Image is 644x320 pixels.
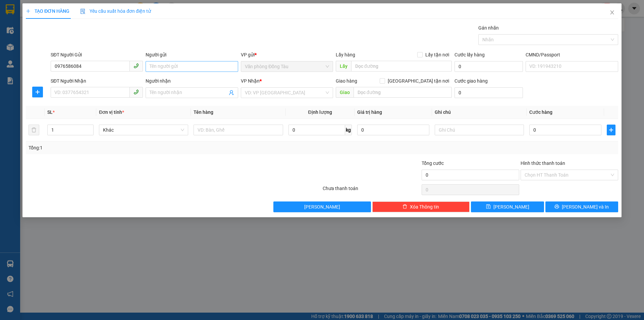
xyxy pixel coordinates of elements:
input: 0 [357,125,429,135]
span: delete [402,204,407,210]
span: Định lượng [308,109,332,115]
span: Khác [103,125,184,135]
input: Dọc đường [351,61,452,72]
span: Giao [336,87,354,98]
input: Ghi Chú [435,125,524,135]
button: plus [32,87,43,97]
span: close [609,10,615,15]
span: plus [607,127,615,133]
b: 36 Limousine [70,8,119,16]
li: Hotline: 1900888999 [37,42,152,50]
button: plus [607,125,615,135]
span: [GEOGRAPHIC_DATA] tận nơi [385,77,452,85]
input: VD: Bàn, Ghế [194,125,283,135]
div: CMND/Passport [526,51,618,58]
th: Ghi chú [432,106,527,119]
span: kg [345,125,352,135]
span: Văn phòng Đồng Tàu [245,61,329,72]
span: TẠO ĐƠN HÀNG [26,8,69,14]
button: printer[PERSON_NAME] và In [545,201,618,212]
img: icon [80,9,86,14]
span: Yêu cầu xuất hóa đơn điện tử [80,8,151,14]
span: Xóa Thông tin [410,203,439,211]
button: deleteXóa Thông tin [372,201,470,212]
div: SĐT Người Gửi [51,51,143,58]
label: Hình thức thanh toán [521,161,565,166]
span: Lấy hàng [336,52,355,57]
button: save[PERSON_NAME] [471,201,544,212]
input: Cước giao hàng [454,87,523,98]
span: phone [133,89,139,95]
div: Tổng: 1 [29,144,249,151]
span: Giao hàng [336,78,357,84]
span: Cước hàng [529,109,552,115]
span: Đơn vị tính [99,109,124,115]
label: Cước giao hàng [454,78,488,84]
span: Lấy tận nơi [423,51,452,58]
span: Tên hàng [194,109,213,115]
span: phone [133,63,139,68]
label: Gán nhãn [478,25,499,31]
li: 01A03 [GEOGRAPHIC_DATA], [GEOGRAPHIC_DATA] ( bên cạnh cây xăng bến xe phía Bắc cũ) [37,16,152,42]
span: save [486,204,491,210]
label: Cước lấy hàng [454,52,485,57]
input: Dọc đường [354,87,452,98]
div: VP gửi [241,51,333,58]
span: Lấy [336,61,351,72]
button: delete [29,125,39,135]
span: VP Nhận [241,78,260,84]
span: Giá trị hàng [357,109,382,115]
span: SL [47,109,53,115]
button: [PERSON_NAME] [273,201,371,212]
span: [PERSON_NAME] [493,203,529,211]
span: printer [554,204,559,210]
img: logo.jpg [8,8,42,42]
div: Người gửi [146,51,238,58]
span: Tổng cước [422,161,444,166]
span: [PERSON_NAME] [304,203,340,211]
span: plus [26,9,31,13]
div: SĐT Người Nhận [51,77,143,85]
span: user-add [229,90,234,95]
input: Cước lấy hàng [454,61,523,72]
div: Chưa thanh toán [322,185,421,196]
span: [PERSON_NAME] và In [562,203,609,211]
button: Close [603,3,622,22]
div: Người nhận [146,77,238,85]
span: plus [33,89,43,95]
